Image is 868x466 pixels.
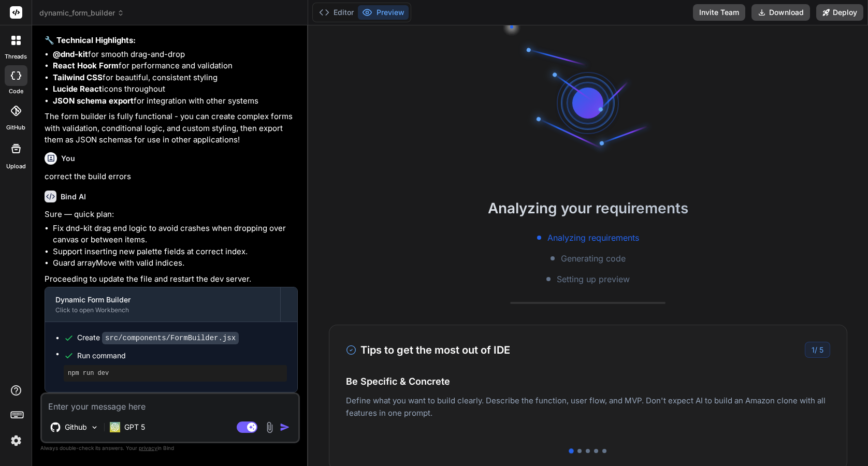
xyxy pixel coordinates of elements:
p: The form builder is fully functional - you can create complex forms with validation, conditional ... [45,111,298,146]
li: for smooth drag-and-drop [53,49,298,61]
div: Create [77,332,239,343]
li: for performance and validation [53,60,298,72]
span: Generating code [561,252,626,265]
label: Upload [6,162,26,171]
div: Dynamic Form Builder [55,295,270,305]
label: code [9,87,23,96]
li: for beautiful, consistent styling [53,72,298,84]
span: dynamic_form_builder [39,8,124,18]
strong: JSON schema export [53,96,134,106]
li: for integration with other systems [53,95,298,107]
img: attachment [264,421,276,433]
img: settings [7,432,25,449]
button: Preview [358,5,409,20]
p: Sure — quick plan: [45,209,298,221]
li: Support inserting new palette fields at correct index. [53,246,298,258]
img: icon [280,422,290,432]
p: GPT 5 [124,422,145,432]
label: GitHub [6,123,25,132]
strong: React Hook Form [53,61,119,70]
img: Pick Models [90,423,99,432]
span: Analyzing requirements [547,231,639,244]
h6: Bind AI [61,192,86,202]
button: Deploy [816,4,863,21]
code: src/components/FormBuilder.jsx [102,332,239,344]
span: Setting up preview [557,273,630,285]
pre: npm run dev [68,369,283,377]
div: / [805,342,830,358]
label: threads [5,52,27,61]
button: Dynamic Form BuilderClick to open Workbench [45,287,280,322]
li: Fix dnd-kit drag end logic to avoid crashes when dropping over canvas or between items. [53,223,298,246]
strong: 🔧 Technical Highlights: [45,35,136,45]
button: Download [751,4,810,21]
button: Editor [315,5,358,20]
span: Run command [77,351,287,361]
strong: Lucide React [53,84,102,94]
h4: Be Specific & Concrete [346,374,830,388]
h2: Analyzing your requirements [308,197,868,219]
div: Click to open Workbench [55,306,270,314]
p: Github [65,422,87,432]
h6: You [61,153,75,164]
h3: Tips to get the most out of IDE [346,342,510,358]
li: icons throughout [53,83,298,95]
p: Always double-check its answers. Your in Bind [40,443,300,453]
p: correct the build errors [45,171,298,183]
strong: @dnd-kit [53,49,88,59]
span: 1 [812,345,815,354]
span: privacy [139,445,157,451]
li: Guard arrayMove with valid indices. [53,257,298,269]
img: GPT 5 [110,422,120,432]
span: 5 [819,345,823,354]
button: Invite Team [693,4,745,21]
strong: Tailwind CSS [53,72,103,82]
p: Proceeding to update the file and restart the dev server. [45,273,298,285]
